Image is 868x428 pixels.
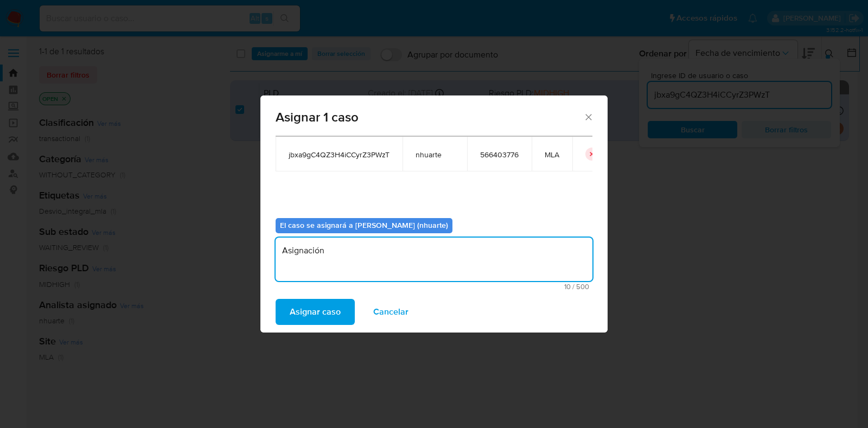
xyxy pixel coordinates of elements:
span: Asignar caso [290,300,341,324]
button: Cerrar ventana [583,112,593,122]
button: icon-button [585,148,598,161]
span: nhuarte [416,150,454,159]
div: assign-modal [260,95,608,333]
button: Asignar caso [276,299,355,325]
span: Máximo 500 caracteres [279,283,589,290]
span: Asignar 1 caso [276,111,583,124]
b: El caso se asignará a [PERSON_NAME] (nhuarte) [280,220,448,231]
span: jbxa9gC4QZ3H4iCCyrZ3PWzT [289,150,390,159]
span: 566403776 [480,150,519,159]
button: Cancelar [359,299,423,325]
span: MLA [545,150,559,159]
textarea: Asignación [276,238,592,281]
span: Cancelar [373,300,409,324]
